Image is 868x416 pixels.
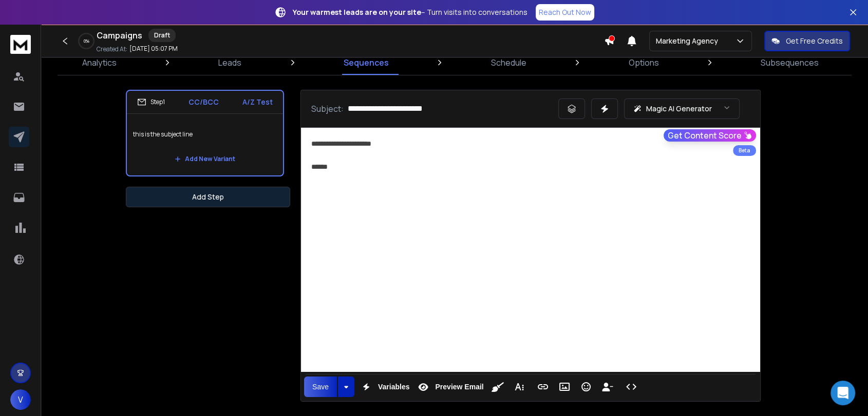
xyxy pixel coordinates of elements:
p: Marketing Agency [656,36,722,46]
a: Sequences [337,50,395,75]
p: Leads [218,56,241,69]
p: Schedule [491,56,526,69]
p: 0 % [84,38,89,44]
a: Analytics [76,50,123,75]
span: Variables [376,383,412,391]
p: Reach Out Now [539,7,591,17]
button: Emoticons [576,377,596,397]
span: Preview Email [433,383,485,391]
button: Get Free Credits [764,31,850,51]
div: Draft [148,29,176,42]
p: Subsequences [761,56,819,69]
p: CC/BCC [188,97,219,107]
strong: Your warmest leads are on your site [293,7,421,17]
button: Variables [356,377,412,397]
p: [DATE] 05:07 PM [129,45,178,53]
a: Reach Out Now [536,4,594,21]
h1: Campaigns [97,29,142,42]
button: Preview Email [413,377,485,397]
button: More Text [510,377,529,397]
a: Schedule [485,50,533,75]
button: Insert Link (Ctrl+K) [533,377,553,397]
a: Leads [212,50,248,75]
button: Save [304,377,337,397]
p: Options [629,56,659,69]
button: Insert Image (Ctrl+P) [555,377,574,397]
button: Get Content Score [664,129,756,142]
p: – Turn visits into conversations [293,7,527,17]
img: logo [10,35,31,54]
a: Options [622,50,665,75]
p: Sequences [344,56,389,69]
p: Created At: [97,45,127,53]
button: Add New Variant [166,149,243,169]
button: Add Step [126,187,290,207]
button: Insert Unsubscribe Link [598,377,617,397]
li: Step1CC/BCCA/Z Testthis is the subject lineAdd New Variant [126,90,284,176]
p: Get Free Credits [786,36,843,46]
p: Analytics [82,56,117,69]
p: A/Z Test [242,97,273,107]
button: V [10,389,31,410]
button: Magic AI Generator [624,98,740,119]
a: Subsequences [754,50,825,75]
button: Code View [621,377,641,397]
p: Magic AI Generator [646,104,712,114]
div: Open Intercom Messenger [831,381,855,405]
div: Step 1 [137,97,165,107]
p: this is the subject line [133,120,277,149]
p: Subject: [311,103,344,115]
div: Beta [733,145,756,156]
